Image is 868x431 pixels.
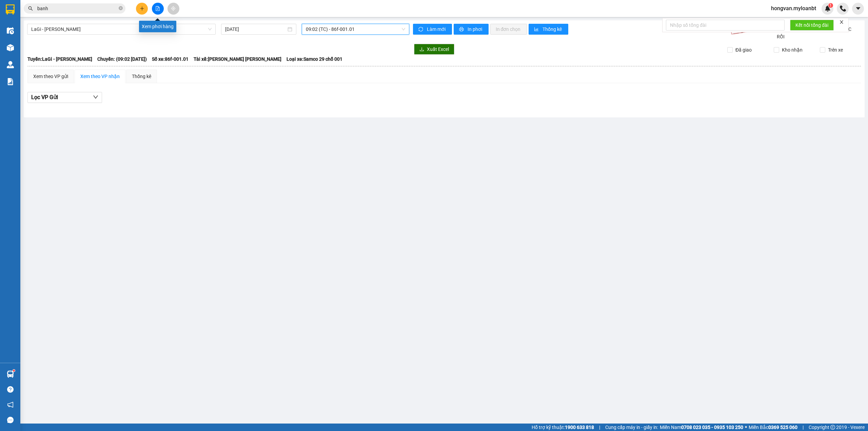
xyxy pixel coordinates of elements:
strong: 0708 023 035 - 0935 103 250 [681,425,743,430]
button: file-add [152,3,164,15]
span: | [803,424,804,431]
div: Xem phơi hàng [139,21,176,32]
img: warehouse-icon [7,61,14,68]
img: phone-icon [840,5,846,12]
span: Tài xế: [PERSON_NAME] [PERSON_NAME] [194,55,281,63]
img: logo-vxr [6,4,15,15]
sup: 1 [828,3,833,8]
img: warehouse-icon [7,44,14,51]
button: aim [167,3,179,15]
div: Xem theo VP nhận [80,73,120,80]
span: file-add [155,6,160,11]
span: hongvan.myloanbt [766,4,822,13]
span: Số xe: 86f-001.01 [152,55,189,63]
button: bar-chartThống kê [529,24,568,35]
span: Loại xe: Samco 29 chỗ 001 [287,55,342,63]
button: downloadXuất Excel [414,44,454,55]
div: Thống kê [132,73,151,80]
strong: 0369 525 060 [768,425,797,430]
b: Tuyến: LaGi - [PERSON_NAME] [27,56,92,62]
span: Chuyến: (09:02 [DATE]) [97,55,147,63]
input: Tìm tên, số ĐT hoặc mã đơn [37,5,117,12]
input: Nhập số tổng đài [666,20,785,31]
sup: 1 [13,370,15,372]
span: LaGi - Hồ Chí Minh [31,24,212,34]
button: syncLàm mới [413,24,452,35]
span: close-circle [119,5,123,12]
strong: 1900 633 818 [565,425,594,430]
span: Thống kê [542,25,563,33]
span: 1 [829,3,832,8]
span: search [28,6,33,11]
div: Xem theo VP gửi [33,73,68,80]
span: | [599,424,600,431]
span: Đã giao [733,46,754,54]
span: close-circle [119,6,123,10]
button: In đơn chọn [490,24,527,35]
span: Kết nối tổng đài [795,21,828,29]
span: Hỗ trợ kỹ thuật: [532,424,594,431]
span: copyright [830,425,835,430]
span: close [839,20,844,24]
span: printer [459,27,465,32]
span: caret-down [855,5,861,12]
span: down [93,94,98,100]
span: Làm mới [427,25,447,33]
span: 09:02 (TC) - 86f-001.01 [306,24,406,34]
button: plus [136,3,148,15]
span: In phơi [468,25,483,33]
span: question-circle [7,386,14,393]
img: icon-new-feature [825,5,831,12]
img: warehouse-icon [7,27,14,34]
span: plus [140,6,144,11]
span: Miền Nam [660,424,743,431]
img: warehouse-icon [7,371,14,378]
button: printerIn phơi [454,24,489,35]
span: Kho nhận [779,46,805,54]
button: Lọc VP Gửi [27,92,102,103]
span: aim [171,6,176,11]
button: caret-down [852,3,864,15]
span: ⚪️ [745,426,747,429]
img: solution-icon [7,78,14,85]
span: message [7,417,14,423]
input: 12/10/2025 [225,25,286,33]
span: Miền Bắc [749,424,797,431]
span: Cung cấp máy in - giấy in: [605,424,658,431]
span: notification [7,401,14,408]
button: Kết nối tổng đài [790,20,834,31]
span: Trên xe [825,46,846,54]
span: Lọc VP Gửi [31,93,58,101]
span: bar-chart [534,27,540,32]
span: sync [418,27,424,32]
